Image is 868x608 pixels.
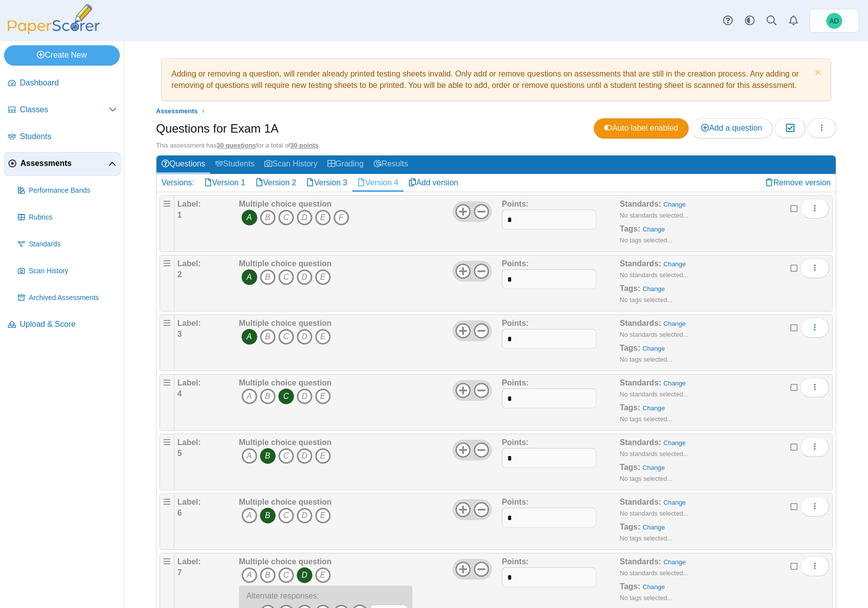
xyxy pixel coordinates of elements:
[620,582,640,591] b: Tags:
[297,567,313,583] i: D
[259,155,322,174] a: Scan History
[403,174,464,191] a: Add version
[760,174,836,191] a: Remove version
[260,269,276,285] i: B
[29,266,117,276] span: Scan History
[783,10,804,32] a: Alerts
[278,210,294,226] i: C
[620,271,688,279] small: No standards selected...
[177,200,201,208] b: Label:
[14,232,121,256] a: Standards
[29,213,117,223] span: Rubrics
[239,379,332,387] b: Multiple choice question
[620,569,688,577] small: No standards selected...
[260,508,276,524] i: B
[29,186,117,196] span: Performance Bands
[620,438,661,447] b: Standards:
[642,583,665,591] a: Change
[239,200,332,208] b: Multiple choice question
[620,284,640,293] b: Tags:
[620,594,672,602] small: No tags selected...
[4,152,121,176] a: Assessments
[177,259,201,268] b: Label:
[620,403,640,412] b: Tags:
[177,449,182,457] b: 5
[177,211,182,219] b: 1
[157,174,199,191] div: Versions:
[239,557,332,566] b: Multiple choice question
[217,142,256,149] u: 30 questions
[4,27,103,36] a: PaperScorer
[260,329,276,345] i: B
[502,498,529,506] b: Points:
[620,225,640,233] b: Tags:
[620,463,640,471] b: Tags:
[663,499,686,506] a: Change
[642,285,665,293] a: Change
[620,415,672,423] small: No tags selected...
[826,13,842,29] span: Andrew Doust
[691,118,773,138] a: Add a question
[301,174,352,191] a: Version 3
[20,131,117,142] span: Students
[620,200,661,208] b: Standards:
[177,270,182,279] b: 2
[241,329,257,345] i: A
[20,158,108,169] span: Assessments
[241,448,257,464] i: A
[157,155,210,174] a: Questions
[297,388,313,404] i: D
[29,239,117,249] span: Standards
[642,464,665,471] a: Change
[800,199,829,219] button: More options
[156,141,836,150] div: This assessment has for a total of .
[315,329,331,345] i: E
[502,319,529,327] b: Points:
[620,510,688,517] small: No standards selected...
[278,448,294,464] i: C
[241,210,257,226] i: A
[14,206,121,229] a: Rubrics
[260,210,276,226] i: B
[809,9,859,33] a: Andrew Doust
[278,567,294,583] i: C
[642,524,665,531] a: Change
[20,104,109,115] span: Classes
[620,534,672,542] small: No tags selected...
[800,437,829,457] button: More options
[177,438,201,447] b: Label:
[239,319,332,327] b: Multiple choice question
[642,226,665,233] a: Change
[663,558,686,566] a: Change
[620,557,661,566] b: Standards:
[159,434,174,490] div: Drag handle
[14,179,121,203] a: Performance Bands
[800,497,829,517] button: More options
[663,320,686,327] a: Change
[4,313,121,337] a: Upload & Score
[278,508,294,524] i: C
[239,498,332,506] b: Multiple choice question
[159,493,174,550] div: Drag handle
[701,124,762,132] span: Add a question
[260,388,276,404] i: B
[620,319,661,327] b: Standards:
[159,255,174,311] div: Drag handle
[239,438,332,447] b: Multiple choice question
[241,508,257,524] i: A
[502,200,529,208] b: Points:
[278,329,294,345] i: C
[663,380,686,387] a: Change
[159,314,174,371] div: Drag handle
[369,155,413,174] a: Results
[177,330,182,338] b: 3
[241,388,257,404] i: A
[502,379,529,387] b: Points:
[502,557,529,566] b: Points:
[812,69,821,79] a: Dismiss notice
[800,556,829,576] button: More options
[829,17,839,24] span: Andrew Doust
[800,378,829,397] button: More options
[14,286,121,310] a: Archived Assessments
[322,155,369,174] a: Grading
